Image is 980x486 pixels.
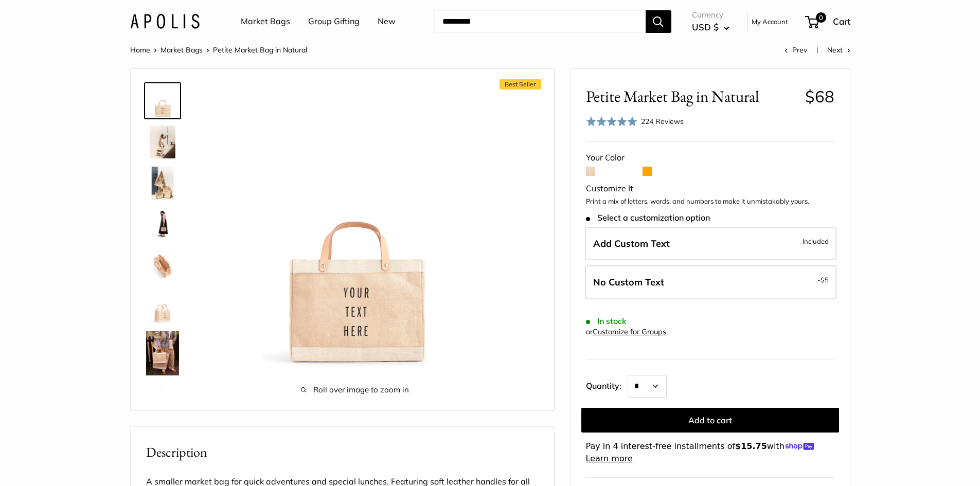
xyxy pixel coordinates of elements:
span: $5 [821,276,829,284]
span: Petite Market Bag in Natural [586,87,797,106]
label: Quantity: [586,372,628,398]
span: Cart [833,16,850,27]
span: $68 [805,86,834,106]
span: Roll over image to zoom in [213,383,497,397]
a: description_Effortless style that elevates every moment [144,123,181,160]
span: Petite Market Bag in Natural [213,45,307,55]
span: 224 Reviews [641,117,684,126]
img: Petite Market Bag in Natural [146,84,179,117]
a: Petite Market Bag in Natural [144,82,181,119]
a: My Account [752,15,788,28]
label: Leave Blank [585,265,836,299]
span: Included [803,235,829,247]
span: No Custom Text [593,276,664,288]
a: 0 Cart [806,13,850,30]
a: Market Bags [161,45,203,55]
h2: Description [146,442,539,462]
a: Next [827,45,850,55]
div: Customize It [586,181,834,196]
span: Add Custom Text [593,238,670,249]
img: Petite Market Bag in Natural [146,384,179,417]
div: Your Color [586,150,834,166]
a: Petite Market Bag in Natural [144,382,181,419]
a: Customize for Groups [593,327,666,336]
img: Petite Market Bag in Natural [146,331,179,375]
a: Petite Market Bag in Natural [144,288,181,325]
button: Add to cart [581,408,839,433]
img: Petite Market Bag in Natural [146,290,179,323]
img: description_Spacious inner area with room for everything. [146,249,179,282]
span: Currency [692,8,729,22]
a: description_The Original Market bag in its 4 native styles [144,165,181,202]
a: Group Gifting [308,14,360,29]
img: description_Effortless style that elevates every moment [146,125,179,158]
span: USD $ [692,22,719,32]
a: description_Spacious inner area with room for everything. [144,247,181,284]
label: Add Custom Text [585,227,836,261]
img: Petite Market Bag in Natural [213,84,497,368]
span: 0 [815,12,826,23]
a: Prev [785,45,807,55]
nav: Breadcrumb [130,43,307,57]
span: - [817,274,829,286]
img: Petite Market Bag in Natural [146,208,179,241]
span: Select a customization option [586,213,710,223]
span: Best Seller [500,79,541,89]
img: description_The Original Market bag in its 4 native styles [146,167,179,200]
a: New [378,14,396,29]
a: Petite Market Bag in Natural [144,206,181,243]
p: Print a mix of letters, words, and numbers to make it unmistakably yours. [586,196,834,207]
a: Home [130,45,150,55]
a: Market Bags [241,14,290,29]
div: or [586,325,666,339]
button: Search [646,10,671,33]
span: In stock [586,316,627,326]
img: Apolis [130,14,200,29]
a: Petite Market Bag in Natural [144,329,181,377]
button: USD $ [692,19,729,35]
input: Search... [434,10,646,33]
